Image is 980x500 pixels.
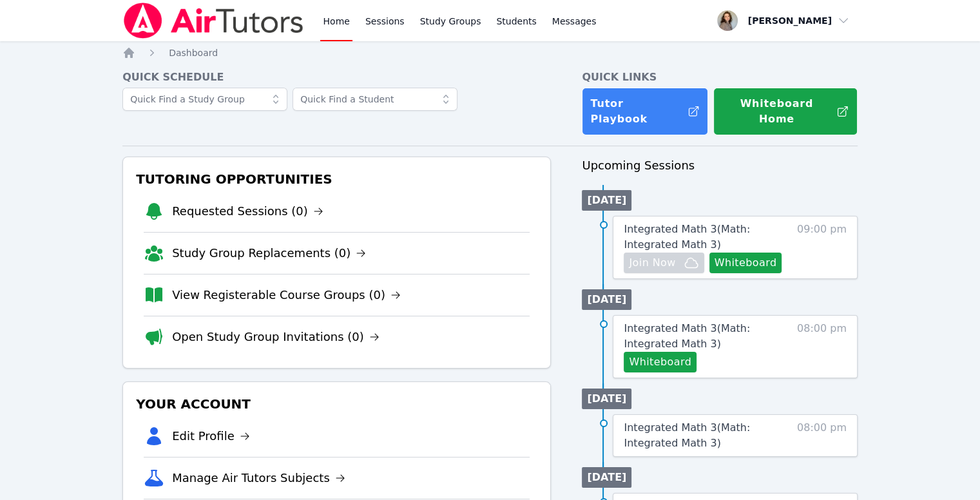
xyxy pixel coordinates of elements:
[624,223,750,251] span: Integrated Math 3 ( Math: Integrated Math 3 )
[133,392,540,416] h3: Your Account
[582,289,631,310] li: [DATE]
[172,469,345,487] a: Manage Air Tutors Subjects
[582,389,631,409] li: [DATE]
[624,421,750,449] span: Integrated Math 3 ( Math: Integrated Math 3 )
[797,222,847,273] span: 09:00 pm
[582,190,631,211] li: [DATE]
[624,322,750,350] span: Integrated Math 3 ( Math: Integrated Math 3 )
[122,88,287,111] input: Quick Find a Study Group
[797,420,847,451] span: 08:00 pm
[172,328,380,346] a: Open Study Group Invitations (0)
[624,420,791,451] a: Integrated Math 3(Math: Integrated Math 3)
[172,244,366,262] a: Study Group Replacements (0)
[122,3,305,39] img: Air Tutors
[629,255,675,271] span: Join Now
[797,321,847,372] span: 08:00 pm
[122,70,551,85] h4: Quick Schedule
[293,88,457,111] input: Quick Find a Student
[169,46,218,59] a: Dashboard
[582,157,858,175] h3: Upcoming Sessions
[624,253,704,273] button: Join Now
[624,352,697,372] button: Whiteboard
[709,253,782,273] button: Whiteboard
[552,15,597,28] span: Messages
[172,427,250,445] a: Edit Profile
[713,88,858,135] button: Whiteboard Home
[624,321,791,352] a: Integrated Math 3(Math: Integrated Math 3)
[122,46,858,59] nav: Breadcrumb
[169,48,218,58] span: Dashboard
[582,70,858,85] h4: Quick Links
[624,222,791,253] a: Integrated Math 3(Math: Integrated Math 3)
[133,168,540,191] h3: Tutoring Opportunities
[172,286,401,304] a: View Registerable Course Groups (0)
[582,467,631,488] li: [DATE]
[172,202,323,220] a: Requested Sessions (0)
[582,88,708,135] a: Tutor Playbook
